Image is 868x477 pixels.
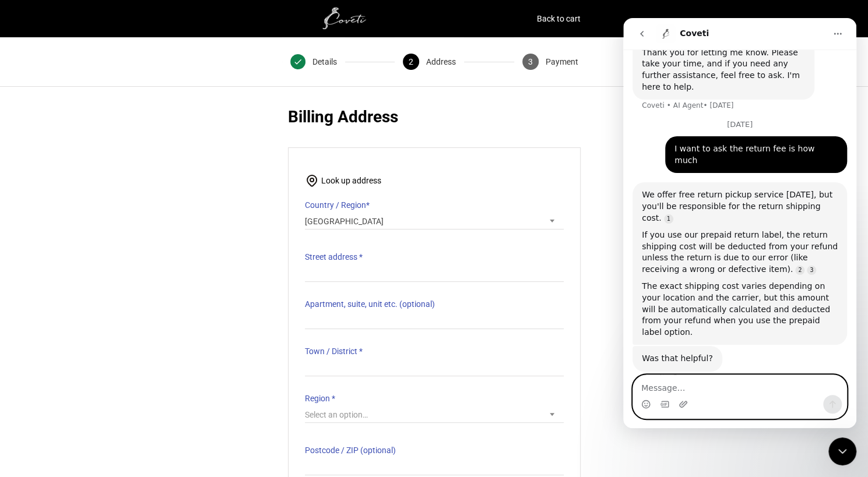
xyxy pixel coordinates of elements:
label: Country / Region [305,197,564,213]
label: Region [305,390,564,407]
label: Apartment, suite, unit etc. [305,296,564,312]
label: Town / District [305,343,564,359]
button: 3 Payment [514,37,586,86]
img: white1.png [288,7,405,30]
a: Back to cart [537,10,581,27]
label: Street address [305,249,564,265]
button: 1 Details [282,37,345,86]
span: Payment [546,54,578,70]
span: 3 [522,54,539,70]
span: Country / Region [305,213,564,229]
span: (optional) [399,299,435,309]
h2: Billing Address [288,105,581,129]
span: Region [305,407,564,423]
button: 2 Address [395,37,464,86]
label: Postcode / ZIP [305,442,564,458]
iframe: Intercom live chat [623,18,856,428]
iframe: Intercom live chat [828,437,856,465]
span: (optional) [360,446,396,455]
span: Hong Kong [305,213,564,229]
span: 1 [290,54,305,69]
span: Details [312,54,337,70]
span: 2 [403,54,419,70]
span: Select an option… [305,410,368,419]
button: Look up address [305,172,381,189]
span: Address [426,54,456,70]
